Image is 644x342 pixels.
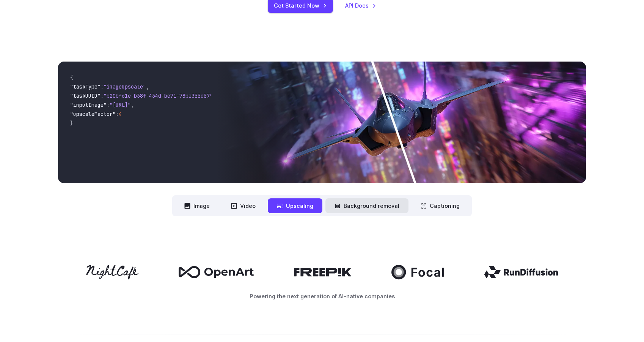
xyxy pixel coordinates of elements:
span: } [70,120,73,127]
span: , [131,101,134,108]
span: : [101,83,104,90]
a: API Docs [345,1,376,10]
span: "inputImage" [70,101,107,108]
button: Upscaling [268,198,322,213]
span: : [101,92,104,99]
span: { [70,74,73,81]
span: , [146,83,149,90]
span: 4 [119,111,122,117]
span: "taskType" [70,83,101,90]
img: Futuristic stealth jet streaking through a neon-lit cityscape with glowing purple exhaust [217,62,586,183]
button: Video [222,198,265,213]
span: "[URL]" [110,101,131,108]
span: "b20bf61e-b38f-434d-be71-78be355d5795" [104,92,219,99]
button: Captioning [412,198,469,213]
span: : [116,111,119,117]
span: "upscaleFactor" [70,111,116,117]
button: Image [175,198,219,213]
p: Powering the next generation of AI-native companies [58,292,586,301]
span: : [107,101,110,108]
button: Background removal [325,198,408,213]
span: "taskUUID" [70,92,101,99]
span: "imageUpscale" [104,83,146,90]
